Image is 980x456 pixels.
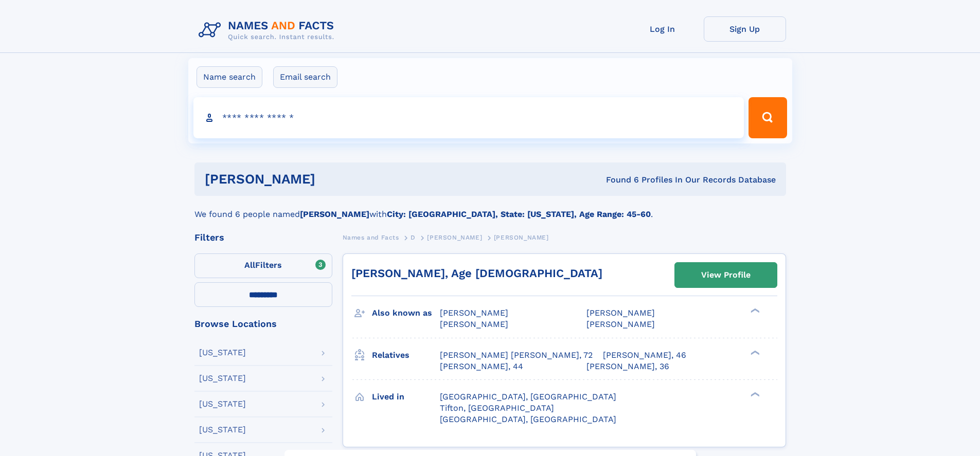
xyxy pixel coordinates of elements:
a: [PERSON_NAME], 46 [603,350,686,361]
h3: Also known as [372,304,440,322]
button: Search Button [749,97,787,138]
a: [PERSON_NAME], Age [DEMOGRAPHIC_DATA] [351,267,602,280]
div: Filters [194,233,332,242]
a: D [411,231,416,244]
label: Name search [197,66,262,88]
span: [GEOGRAPHIC_DATA], [GEOGRAPHIC_DATA] [440,414,616,424]
a: [PERSON_NAME], 36 [586,361,669,372]
b: City: [GEOGRAPHIC_DATA], State: [US_STATE], Age Range: 45-60 [387,209,651,219]
div: Found 6 Profiles In Our Records Database [460,174,776,186]
span: [PERSON_NAME] [427,234,482,241]
div: ❯ [748,391,760,397]
span: [PERSON_NAME] [586,308,655,318]
div: [US_STATE] [199,426,246,434]
span: [GEOGRAPHIC_DATA], [GEOGRAPHIC_DATA] [440,392,616,402]
div: [US_STATE] [199,374,246,382]
h1: [PERSON_NAME] [205,173,461,186]
label: Email search [273,66,337,88]
img: Logo Names and Facts [194,16,343,44]
a: Names and Facts [343,231,399,244]
span: D [411,234,416,241]
h3: Lived in [372,388,440,406]
label: Filters [194,253,332,278]
a: View Profile [675,263,777,287]
span: [PERSON_NAME] [440,308,508,318]
span: [PERSON_NAME] [440,319,508,329]
a: [PERSON_NAME] [427,231,482,244]
a: Sign Up [704,16,786,42]
input: search input [193,97,744,138]
h3: Relatives [372,346,440,364]
a: [PERSON_NAME], 44 [440,361,523,372]
span: [PERSON_NAME] [586,319,655,329]
div: We found 6 people named with . [194,196,786,221]
span: All [244,260,255,270]
div: [US_STATE] [199,349,246,357]
span: [PERSON_NAME] [494,234,549,241]
a: Log In [621,16,704,42]
span: Tifton, [GEOGRAPHIC_DATA] [440,403,554,413]
div: ❯ [748,307,760,314]
div: ❯ [748,349,760,356]
a: [PERSON_NAME] [PERSON_NAME], 72 [440,350,593,361]
div: View Profile [701,263,751,287]
div: Browse Locations [194,319,332,329]
b: [PERSON_NAME] [300,209,369,219]
div: [US_STATE] [199,400,246,408]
